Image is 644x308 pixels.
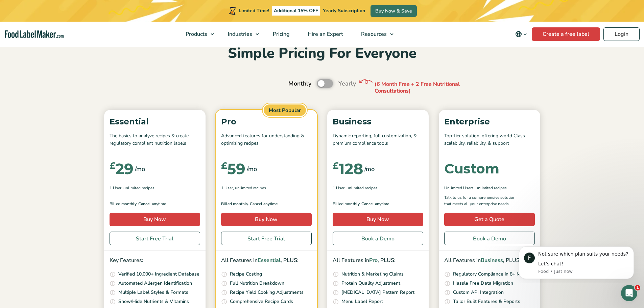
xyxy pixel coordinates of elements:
p: Enterprise [444,115,535,128]
a: Buy Now [110,213,200,226]
a: Buy Now & Save [371,5,417,17]
p: Business [333,115,423,128]
button: Change language [510,27,532,41]
div: 29 [110,161,134,176]
iframe: Intercom notifications message [509,240,644,283]
div: 128 [333,161,363,176]
p: Essential [110,115,200,128]
span: , Unlimited Recipes [233,185,266,191]
p: Verified 10,000+ Ingredient Database [118,270,199,278]
p: Automated Allergen Identification [118,280,192,287]
p: Full Nutrition Breakdown [230,280,284,287]
a: Resources [352,22,397,47]
span: 1 User [110,185,121,191]
p: Custom API Integration [453,289,504,296]
div: Custom [444,162,499,175]
span: Yearly Subscription [323,7,365,14]
p: Top-tier solution, offering world Class scalability, reliability, & support [444,132,535,147]
a: Buy Now [221,213,312,226]
p: Billed monthly. Cancel anytime [333,201,423,207]
p: The basics to analyze recipes & create regulatory compliant nutrition labels [110,132,200,147]
span: Limited Time! [239,7,269,14]
p: Dynamic reporting, full customization, & premium compliance tools [333,132,423,147]
p: Advanced features for understanding & optimizing recipes [221,132,312,147]
span: 1 User [333,185,344,191]
a: Create a free label [532,27,600,41]
p: Show/Hide Nutrients & Vitamins [118,298,189,305]
p: Billed monthly. Cancel anytime [110,201,200,207]
a: Start Free Trial [110,232,200,245]
p: Comprehensive Recipe Cards [230,298,293,305]
p: Menu Label Report [341,298,383,305]
span: 1 [635,285,640,290]
span: Monthly [288,79,311,88]
a: Get a Quote [444,213,535,226]
a: Start Free Trial [221,232,312,245]
iframe: Intercom live chat [621,285,637,301]
p: Tailor Built Features & Reports [453,298,520,305]
p: Protein Quality Adjustment [341,280,400,287]
p: All Features in , PLUS: [333,256,423,265]
label: Toggle [317,79,333,88]
p: Pro [221,115,312,128]
span: Pricing [271,30,290,38]
p: Recipe Costing [230,270,262,278]
span: Business [481,257,503,264]
a: Book a Demo [333,232,423,245]
span: Yearly [338,79,356,88]
span: £ [110,161,116,170]
p: Billed monthly. Cancel anytime [221,201,312,207]
span: Most Popular [263,103,307,117]
a: Login [603,27,640,41]
span: , Unlimited Recipes [344,185,378,191]
a: Pricing [264,22,297,47]
span: /mo [364,164,375,174]
span: , Unlimited Recipes [474,185,507,191]
span: Additional 15% OFF [272,6,320,16]
a: Hire an Expert [299,22,351,47]
span: 1 User [221,185,233,191]
h2: Simple Pricing For Everyone [101,44,544,63]
span: /mo [247,164,257,174]
span: /mo [135,164,145,174]
p: (6 Month Free + 2 Free Nutritional Consultations) [375,81,476,95]
p: Regulatory Compliance in 8+ Markets [453,270,534,278]
a: Industries [219,22,262,47]
span: Unlimited Users [444,185,474,191]
p: Hassle Free Data Migration [453,280,513,287]
p: Recipe Yield Cooking Adjustments [230,289,304,296]
p: Multiple Label Styles & Formats [118,289,188,296]
p: Talk to us for a comprehensive solution that meets all your enterprise needs [444,194,522,207]
span: Resources [359,30,387,38]
div: 59 [221,161,245,176]
span: Products [184,30,208,38]
p: Key Features: [110,256,200,265]
span: Essential [258,257,281,264]
a: Products [177,22,217,47]
span: £ [333,161,339,170]
a: Book a Demo [444,232,535,245]
p: [MEDICAL_DATA] Pattern Report [341,289,414,296]
p: Nutrition & Marketing Claims [341,270,404,278]
a: Food Label Maker homepage [5,30,64,38]
span: Hire an Expert [306,30,344,38]
span: Pro [369,257,378,264]
span: £ [221,161,227,170]
span: Industries [226,30,253,38]
p: All Features in , PLUS: [221,256,312,265]
a: Buy Now [333,213,423,226]
span: , Unlimited Recipes [121,185,154,191]
p: All Features in , PLUS: [444,256,535,265]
